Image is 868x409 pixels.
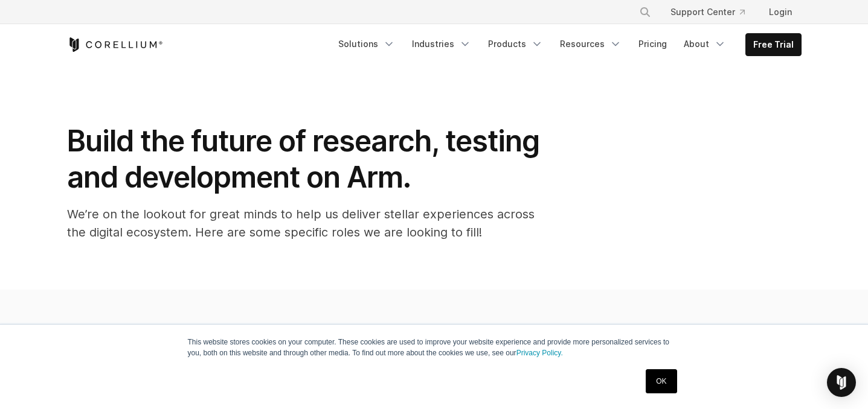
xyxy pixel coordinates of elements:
a: Pricing [631,33,674,55]
h1: Build the future of research, testing and development on Arm. [67,123,550,195]
a: Solutions [331,33,402,55]
a: Free Trial [746,34,801,55]
a: Industries [405,33,478,55]
a: Corellium Home [67,37,163,52]
p: This website stores cookies on your computer. These cookies are used to improve your website expe... [188,337,681,358]
button: Search [634,1,656,23]
div: Navigation Menu [331,33,802,56]
a: Privacy Policy. [516,349,563,357]
a: About [677,33,733,55]
a: Support Center [661,1,754,23]
a: OK [646,369,677,393]
a: Resources [553,33,629,55]
div: Navigation Menu [625,1,802,23]
p: We’re on the lookout for great minds to help us deliver stellar experiences across the digital ec... [67,205,550,241]
a: Login [759,1,802,23]
div: Open Intercom Messenger [827,368,856,397]
a: Products [481,33,550,55]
